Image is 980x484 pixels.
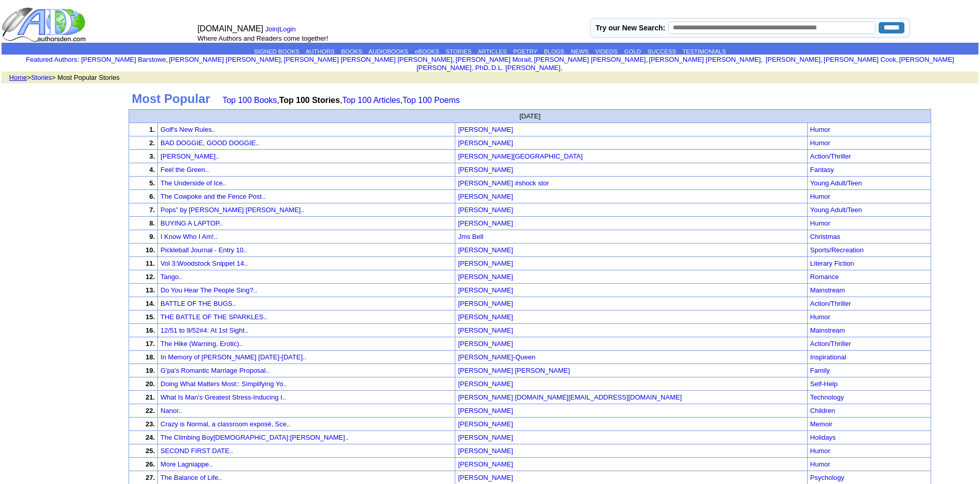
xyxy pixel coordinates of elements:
a: [PERSON_NAME] [458,258,513,267]
font: [PERSON_NAME] [458,326,513,334]
a: [PERSON_NAME] [458,299,513,307]
font: 15. [146,313,155,321]
font: [PERSON_NAME] [458,206,513,214]
a: Top 100 Poems [403,96,460,105]
font: [PERSON_NAME]-Queen [458,353,535,361]
font: 27. [146,474,155,481]
a: Inspirational [810,353,846,361]
font: i [823,57,824,63]
a: THE BATTLE OF THE SPARKLES.. [161,313,267,321]
font: 8. [149,219,155,227]
a: Mainstream [810,286,845,294]
font: 7. [149,206,155,214]
a: [PERSON_NAME] [PERSON_NAME] [PERSON_NAME] [284,56,453,63]
font: [PERSON_NAME] [458,313,513,321]
a: [PERSON_NAME] [PERSON_NAME] [649,56,760,63]
a: Humor [810,219,830,227]
a: Family [810,367,830,374]
a: Feel the Green.. [161,166,209,174]
font: 5. [149,179,155,187]
font: i [168,57,169,63]
a: In Memory of [PERSON_NAME] [DATE]-[DATE].. [161,353,306,361]
font: i [490,65,491,71]
a: BLOGS [544,48,564,55]
a: [PERSON_NAME] [PERSON_NAME] [169,56,280,63]
a: Action/Thriller [810,152,851,160]
a: [PERSON_NAME] [458,245,513,254]
a: GOLD [624,48,641,55]
font: 23. [146,420,155,428]
a: [PERSON_NAME][GEOGRAPHIC_DATA] [458,151,582,160]
font: 18. [146,353,155,361]
font: 2. [149,139,155,147]
a: Fantasy [810,166,834,174]
a: NEWS [571,48,589,55]
font: 1. [149,126,155,133]
a: Christmas [810,233,841,240]
a: Do You Hear The People Sing?.. [161,286,257,294]
font: [PERSON_NAME] [458,286,513,294]
font: [PERSON_NAME] [458,260,513,267]
font: 26. [146,460,155,468]
a: TESTIMONIALS [683,48,726,55]
font: [PERSON_NAME] [458,407,513,414]
a: Humor [810,460,830,468]
a: [PERSON_NAME] [458,379,513,388]
font: [PERSON_NAME] [458,300,513,307]
font: 11. [146,260,155,267]
a: ARTICLES [478,48,507,55]
a: Humor [810,126,830,133]
a: STORIES [446,48,471,55]
font: [PERSON_NAME] [458,460,513,468]
a: SECOND FIRST DATE.. [161,447,233,455]
a: [PERSON_NAME] [458,406,513,414]
font: 6. [149,193,155,200]
a: Home [9,74,27,81]
a: Top 100 Books [222,96,277,105]
font: 24. [146,434,155,441]
font: [PERSON_NAME] [458,139,513,147]
a: I Know Who I Am!.. [161,233,218,240]
a: The Hike (Warning, Erotic).. [161,340,243,348]
a: Jms Bell [458,232,483,240]
a: BUYING A LAPTOP.. [161,219,223,227]
a: Action/Thriller [810,340,851,348]
font: [PERSON_NAME] [458,474,513,481]
font: [PERSON_NAME] #shock stor [458,179,549,187]
a: Self-Help [810,380,838,388]
font: : [26,56,79,63]
font: [PERSON_NAME] [PERSON_NAME] [458,367,569,374]
font: [DATE] [520,112,541,120]
font: 25. [146,447,155,455]
a: What Is Man's Greatest Stress-Inducing I.. [161,393,286,401]
a: [PERSON_NAME] [PERSON_NAME] [458,366,569,374]
a: [PERSON_NAME] [458,165,513,174]
a: G'pa's Romantic Marriage Proposal.. [161,367,270,374]
font: i [454,57,455,63]
a: POETRY [513,48,538,55]
a: [PERSON_NAME] [458,312,513,321]
a: The Underside of Ice.. [161,179,226,187]
font: 4. [149,166,155,174]
a: [PERSON_NAME] [458,285,513,294]
font: [PERSON_NAME] [458,447,513,455]
a: Doing What Matters Most:: Simplifying Yo.. [161,380,287,388]
a: Children [810,407,835,414]
a: Action/Thriller [810,300,851,307]
a: Literary Fiction [810,260,854,267]
font: 17. [146,340,155,348]
a: Tango.. [161,273,183,281]
a: [PERSON_NAME] [458,459,513,468]
a: AUDIOBOOKS [368,48,408,55]
a: Psychology [810,474,844,481]
a: Memoir [810,420,832,428]
a: [PERSON_NAME] [458,339,513,348]
font: [PERSON_NAME] [458,434,513,441]
a: Featured Authors [26,56,77,63]
a: [PERSON_NAME]-Queen [458,352,535,361]
label: Try our New Search: [596,24,665,32]
font: > > Most Popular Stories [4,74,119,81]
a: eBOOKS [415,48,439,55]
a: [PERSON_NAME] #shock stor [458,178,549,187]
a: Crazy is Normal, a classroom exposé, Sce.. [161,420,290,428]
